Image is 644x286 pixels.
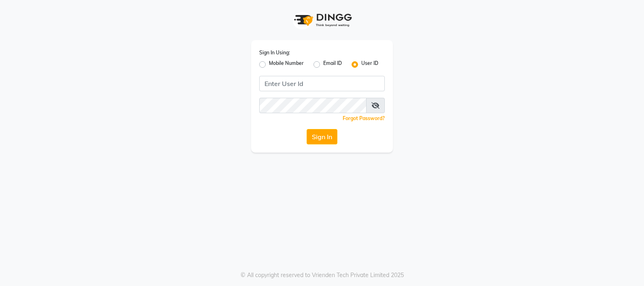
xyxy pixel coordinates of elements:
[361,60,378,69] label: User ID
[307,129,337,144] button: Sign In
[343,115,385,121] a: Forgot Password?
[259,98,367,113] input: Username
[290,8,354,32] img: logo1.svg
[259,49,290,56] label: Sign In Using:
[259,76,385,91] input: Username
[269,60,304,69] label: Mobile Number
[323,60,342,69] label: Email ID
